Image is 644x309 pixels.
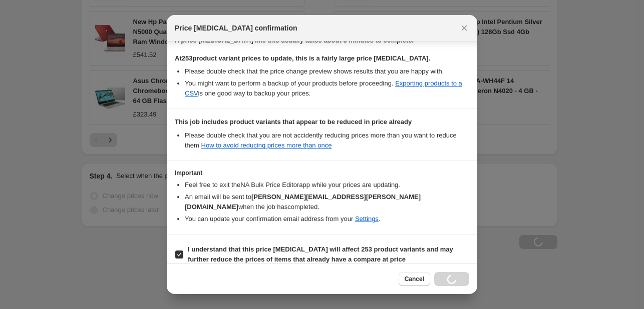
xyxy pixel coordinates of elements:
[405,275,424,283] span: Cancel
[457,21,471,35] button: Close
[185,66,469,76] li: Please double check that the price change preview shows results that you are happy with.
[185,192,469,212] li: An email will be sent to when the job has completed .
[175,169,469,177] h3: Important
[188,245,453,263] b: I understand that this price [MEDICAL_DATA] will affect 253 product variants and may further redu...
[175,23,297,33] span: Price [MEDICAL_DATA] confirmation
[201,141,332,149] a: How to avoid reducing prices more than once
[185,214,469,224] li: You can update your confirmation email address from your .
[185,193,421,210] b: [PERSON_NAME][EMAIL_ADDRESS][PERSON_NAME][DOMAIN_NAME]
[355,215,379,222] a: Settings
[175,118,412,125] b: This job includes product variants that appear to be reduced in price already
[185,78,469,98] li: You might want to perform a backup of your products before proceeding. is one good way to backup ...
[185,180,469,190] li: Feel free to exit the NA Bulk Price Editor app while your prices are updating.
[175,54,430,62] b: At 253 product variant prices to update, this is a fairly large price [MEDICAL_DATA].
[185,79,462,97] a: Exporting products to a CSV
[399,272,430,286] button: Cancel
[185,130,469,150] li: Please double check that you are not accidently reducing prices more than you want to reduce them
